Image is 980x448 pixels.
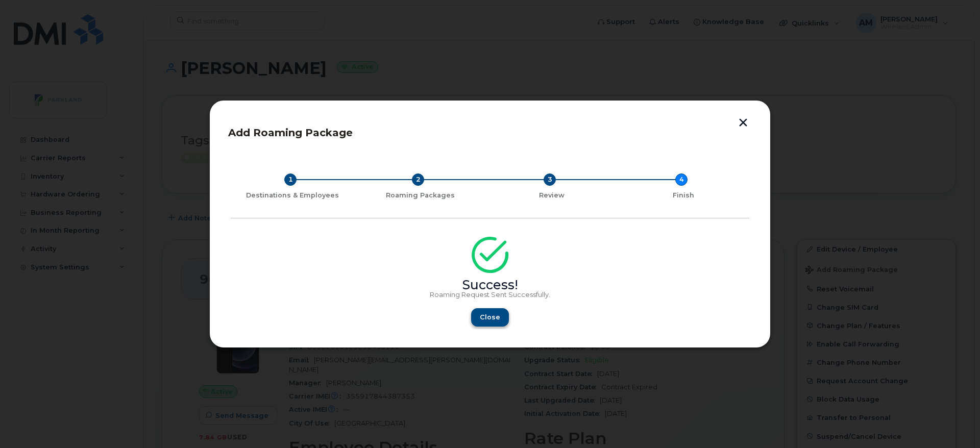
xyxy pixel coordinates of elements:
span: Add Roaming Package [228,127,353,139]
p: Roaming Request Sent Successfully. [231,291,749,299]
span: Close [480,312,500,322]
div: 3 [544,173,556,186]
div: 2 [412,173,424,186]
div: 1 [284,173,297,186]
div: Roaming Packages [358,191,482,200]
button: Close [471,308,509,327]
div: Success! [231,281,749,289]
div: Review [490,191,614,200]
div: Destinations & Employees [235,191,350,200]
